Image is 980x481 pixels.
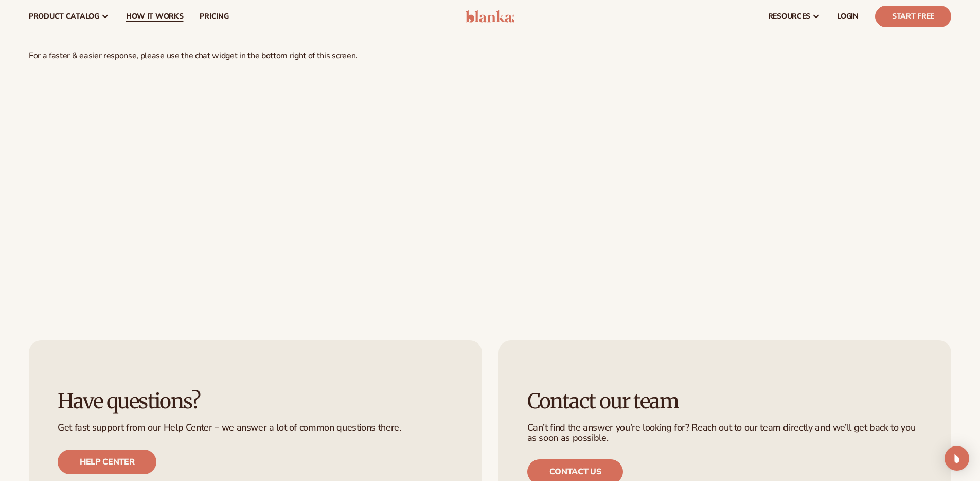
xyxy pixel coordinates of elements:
[29,12,99,21] span: product catalog
[58,423,453,433] p: Get fast support from our Help Center – we answer a lot of common questions there.
[945,446,969,471] div: Open Intercom Messenger
[527,390,923,413] h3: Contact our team
[527,423,923,443] p: Can’t find the answer you’re looking for? Reach out to our team directly and we’ll get back to yo...
[126,12,184,21] span: How It Works
[58,390,453,413] h3: Have questions?
[875,6,951,27] a: Start Free
[466,10,514,23] img: logo
[837,12,859,21] span: LOGIN
[29,50,951,61] p: For a faster & easier response, please use the chat widget in the bottom right of this screen.
[58,450,156,474] a: Help center
[768,12,810,21] span: resources
[29,70,951,312] iframe: Contact Us Form
[200,12,228,21] span: pricing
